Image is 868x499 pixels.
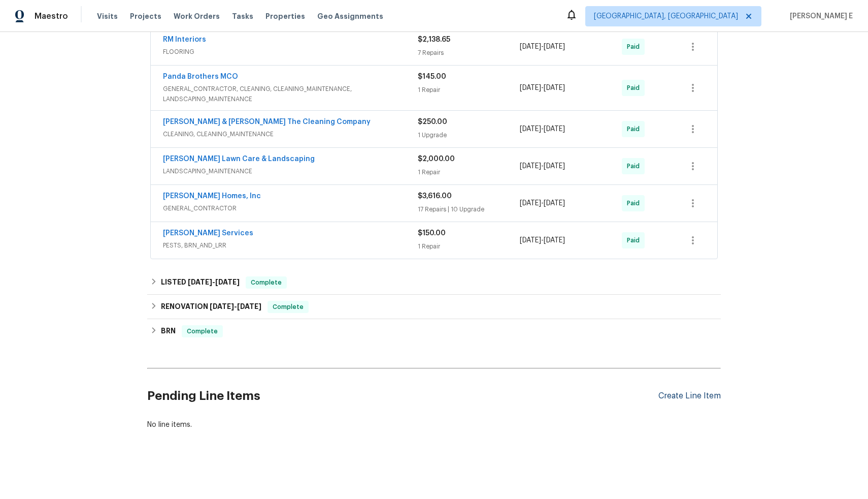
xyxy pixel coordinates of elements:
[520,161,565,171] span: -
[147,295,721,319] div: RENOVATION [DATE]-[DATE]Complete
[163,166,418,176] span: LANDSCAPING_MAINTENANCE
[35,11,68,21] span: Maestro
[544,84,565,91] span: [DATE]
[174,11,220,21] span: Work Orders
[418,130,520,140] div: 1 Upgrade
[269,302,308,312] span: Complete
[627,83,644,93] span: Paid
[520,198,565,208] span: -
[544,163,565,170] span: [DATE]
[188,278,240,286] span: -
[544,126,565,133] span: [DATE]
[97,11,118,21] span: Visits
[215,278,240,286] span: [DATE]
[210,303,261,310] span: -
[161,325,176,337] h6: BRN
[627,124,644,134] span: Paid
[163,240,418,251] span: PESTS, BRN_AND_LRR
[627,235,644,245] span: Paid
[520,237,541,244] span: [DATE]
[130,11,161,21] span: Projects
[418,36,450,43] span: $2,138.65
[232,13,253,20] span: Tasks
[163,73,238,80] a: Panda Brothers MCO
[210,303,234,310] span: [DATE]
[520,124,565,134] span: -
[163,230,253,237] a: [PERSON_NAME] Services
[163,193,261,200] a: [PERSON_NAME] Homes, Inc
[418,204,520,214] div: 17 Repairs | 10 Upgrade
[237,303,261,310] span: [DATE]
[520,163,541,170] span: [DATE]
[520,43,541,50] span: [DATE]
[183,326,222,336] span: Complete
[147,270,721,295] div: LISTED [DATE]-[DATE]Complete
[161,276,240,289] h6: LISTED
[520,126,541,133] span: [DATE]
[544,237,565,244] span: [DATE]
[627,198,644,208] span: Paid
[418,167,520,177] div: 1 Repair
[520,42,565,52] span: -
[247,277,286,288] span: Complete
[163,47,418,57] span: FLOORING
[163,84,418,104] span: GENERAL_CONTRACTOR, CLEANING, CLEANING_MAINTENANCE, LANDSCAPING_MAINTENANCE
[520,83,565,93] span: -
[418,193,452,200] span: $3,616.00
[520,200,541,207] span: [DATE]
[418,118,447,126] span: $250.00
[544,200,565,207] span: [DATE]
[786,11,853,21] span: [PERSON_NAME] E
[544,43,565,50] span: [DATE]
[418,73,446,80] span: $145.00
[265,11,305,21] span: Properties
[147,420,721,430] div: No line items.
[520,235,565,245] span: -
[418,241,520,252] div: 1 Repair
[317,11,383,21] span: Geo Assignments
[418,230,446,237] span: $150.00
[163,36,206,43] a: RM Interiors
[418,155,455,163] span: $2,000.00
[163,203,418,213] span: GENERAL_CONTRACTOR
[147,319,721,344] div: BRN Complete
[627,161,644,171] span: Paid
[627,42,644,52] span: Paid
[147,372,658,420] h2: Pending Line Items
[188,278,212,286] span: [DATE]
[418,48,520,58] div: 7 Repairs
[163,155,315,163] a: [PERSON_NAME] Lawn Care & Landscaping
[594,11,738,21] span: [GEOGRAPHIC_DATA], [GEOGRAPHIC_DATA]
[161,301,261,313] h6: RENOVATION
[520,84,541,91] span: [DATE]
[163,118,371,126] a: [PERSON_NAME] & [PERSON_NAME] The Cleaning Company
[163,129,418,139] span: CLEANING, CLEANING_MAINTENANCE
[418,85,520,95] div: 1 Repair
[658,391,721,401] div: Create Line Item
